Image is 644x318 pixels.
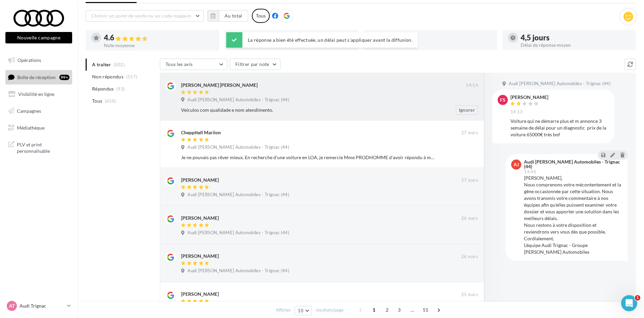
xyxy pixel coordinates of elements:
[20,303,64,309] p: Audi Trignac
[219,10,248,22] button: Au total
[181,253,219,259] div: [PERSON_NAME]
[17,108,41,114] span: Campagnes
[621,295,637,311] iframe: Intercom live chat
[500,97,505,103] span: FS
[514,161,519,168] span: AJ
[181,291,219,297] div: [PERSON_NAME]
[9,303,15,309] span: AT
[461,292,478,298] span: 25 mars
[18,91,54,97] span: Visibilité en ligne
[160,59,227,70] button: Tous les avis
[4,53,74,67] a: Opérations
[382,305,392,315] span: 2
[461,177,478,183] span: 27 mars
[104,43,214,48] div: Note moyenne
[226,32,418,47] div: La réponse a bien été effectuée, un délai peut s’appliquer avant la diffusion.
[187,97,289,103] span: Audi [PERSON_NAME] Automobiles - Trignac (44)
[92,85,114,92] span: Répondus
[92,98,102,104] span: Tous
[295,306,312,315] button: 10
[4,121,74,135] a: Médiathèque
[466,82,478,89] span: 14:14
[230,59,281,70] button: Filtrer par note
[420,305,431,315] span: 51
[276,307,291,313] span: Afficher
[105,98,116,104] span: (650)
[181,82,258,89] div: [PERSON_NAME] [PERSON_NAME]
[461,254,478,260] span: 26 mars
[181,215,219,221] div: [PERSON_NAME]
[126,74,138,79] span: (557)
[252,9,270,23] div: Tous
[382,34,492,41] div: 14 %
[17,125,45,130] span: Médiathèque
[382,43,492,47] div: Taux de réponse
[17,140,69,154] span: PLV et print personnalisable
[461,215,478,221] span: 26 mars
[18,57,41,63] span: Opérations
[181,107,434,113] div: Veículos com qualidade e nom atendimento.
[521,43,631,47] div: Délai de réponse moyen
[316,307,344,313] span: résultats/page
[456,105,478,115] button: Ignorer
[207,10,248,22] button: Au total
[91,13,191,19] span: Choisir un point de vente ou un code magasin
[635,295,640,301] span: 1
[510,109,523,115] span: 14:13
[187,230,289,236] span: Audi [PERSON_NAME] Automobiles - Trignac (44)
[524,170,536,174] span: 14:46
[86,10,204,22] button: Choisir un point de vente ou un code magasin
[369,305,379,315] span: 1
[166,61,193,67] span: Tous les avis
[4,87,74,101] a: Visibilité en ligne
[181,154,434,161] div: Je ne pouvais pas rêver mieux. En recherche d'une voiture en LOA, je remercie Mme PRODHOMME d'avo...
[407,305,418,315] span: ...
[524,160,621,169] div: Audi [PERSON_NAME] Automobiles - Trignac (44)
[181,177,219,183] div: [PERSON_NAME]
[524,175,622,255] div: [PERSON_NAME], Nous comprenons votre mécontentement et la gêne occasionnée par cette situation. N...
[187,268,289,274] span: Audi [PERSON_NAME] Automobiles - Trignac (44)
[59,75,69,80] div: 99+
[510,118,609,138] div: Voiture qui ne démarre plus et m annonce 3 semaine de délai pour un diagnostic prix de la voiture...
[187,192,289,198] span: Audi [PERSON_NAME] Automobiles - Trignac (44)
[298,308,303,313] span: 10
[5,32,72,43] button: Nouvelle campagne
[4,137,74,157] a: PLV et print personnalisable
[461,130,478,136] span: 27 mars
[116,86,125,92] span: (93)
[4,70,74,84] a: Boîte de réception99+
[92,73,123,80] span: Non répondus
[510,95,548,100] div: [PERSON_NAME]
[394,305,405,315] span: 3
[509,81,611,87] span: Audi [PERSON_NAME] Automobiles - Trignac (44)
[5,299,72,312] a: AT Audi Trignac
[521,34,631,41] div: 4,5 jours
[181,129,221,136] div: Cheppttell Mariion
[187,144,289,150] span: Audi [PERSON_NAME] Automobiles - Trignac (44)
[4,104,74,118] a: Campagnes
[17,74,56,80] span: Boîte de réception
[104,34,214,42] div: 4.6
